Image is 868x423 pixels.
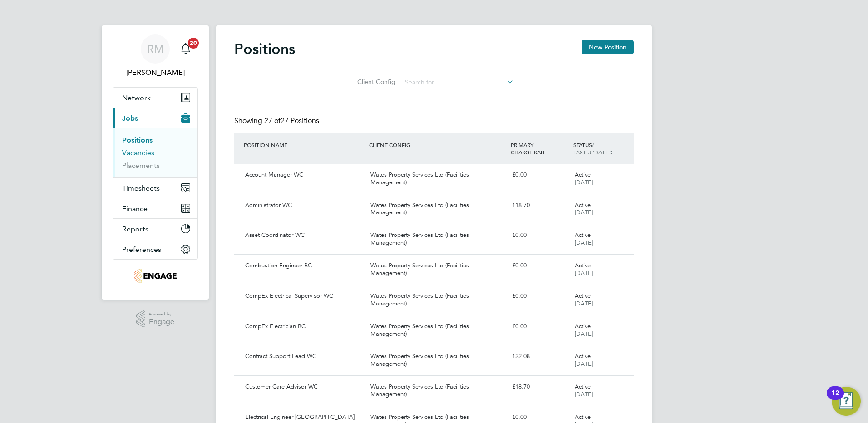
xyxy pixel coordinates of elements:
[508,289,571,304] div: £0.00
[367,258,508,281] div: Wates Property Services Ltd (Facilities Management)
[575,330,593,338] span: [DATE]
[355,78,395,86] label: Client Config
[242,379,367,394] div: Customer Care Advisor WC
[242,167,367,182] div: Account Manager WC
[575,352,591,360] span: Active
[149,310,174,318] span: Powered by
[367,137,508,153] div: CLIENT CONFIG
[113,239,197,259] button: Preferences
[575,261,591,269] span: Active
[242,137,367,153] div: POSITION NAME
[592,141,594,148] span: /
[367,228,508,251] div: Wates Property Services Ltd (Facilities Management)
[575,300,593,307] span: [DATE]
[122,114,138,123] span: Jobs
[508,349,571,364] div: £22.08
[122,184,160,192] span: Timesheets
[575,322,591,330] span: Active
[575,201,591,209] span: Active
[242,349,367,364] div: Contract Support Lead WC
[242,198,367,213] div: Administrator WC
[264,116,319,125] span: 27 Positions
[113,269,198,283] a: Go to home page
[508,379,571,394] div: £18.70
[177,34,195,64] a: 20
[242,258,367,273] div: Combustion Engineer BC
[575,239,593,246] span: [DATE]
[113,67,198,78] span: Rachel McIntosh
[831,393,839,405] div: 12
[113,128,197,177] div: Jobs
[575,360,593,368] span: [DATE]
[264,116,281,125] span: 27 of
[575,231,591,239] span: Active
[575,390,593,398] span: [DATE]
[122,204,148,213] span: Finance
[575,171,591,178] span: Active
[367,198,508,221] div: Wates Property Services Ltd (Facilities Management)
[367,319,508,342] div: Wates Property Services Ltd (Facilities Management)
[367,349,508,372] div: Wates Property Services Ltd (Facilities Management)
[573,148,612,156] span: LAST UPDATED
[147,43,164,55] span: RM
[113,88,197,108] button: Network
[122,148,154,157] a: Vacancies
[508,137,571,160] div: PRIMARY CHARGE RATE
[113,34,198,78] a: RM[PERSON_NAME]
[234,40,295,58] h2: Positions
[136,310,175,328] a: Powered byEngage
[508,198,571,213] div: £18.70
[234,116,321,126] div: Showing
[367,379,508,402] div: Wates Property Services Ltd (Facilities Management)
[508,319,571,334] div: £0.00
[242,228,367,243] div: Asset Coordinator WC
[113,219,197,239] button: Reports
[113,108,197,128] button: Jobs
[575,413,591,421] span: Active
[242,319,367,334] div: CompEx Electrician BC
[508,228,571,243] div: £0.00
[122,136,153,144] a: Positions
[113,198,197,218] button: Finance
[508,167,571,182] div: £0.00
[571,137,634,160] div: STATUS
[122,245,161,254] span: Preferences
[582,40,634,54] button: New Position
[188,38,199,49] span: 20
[102,25,209,300] nav: Main navigation
[149,318,174,326] span: Engage
[575,383,591,390] span: Active
[575,292,591,300] span: Active
[508,258,571,273] div: £0.00
[122,225,148,233] span: Reports
[122,93,151,102] span: Network
[575,208,593,216] span: [DATE]
[367,167,508,190] div: Wates Property Services Ltd (Facilities Management)
[242,289,367,304] div: CompEx Electrical Supervisor WC
[575,178,593,186] span: [DATE]
[113,178,197,198] button: Timesheets
[367,289,508,311] div: Wates Property Services Ltd (Facilities Management)
[122,161,160,170] a: Placements
[134,269,176,283] img: e-personnel-logo-retina.png
[402,76,514,89] input: Search for...
[575,269,593,277] span: [DATE]
[832,387,861,416] button: Open Resource Center, 12 new notifications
